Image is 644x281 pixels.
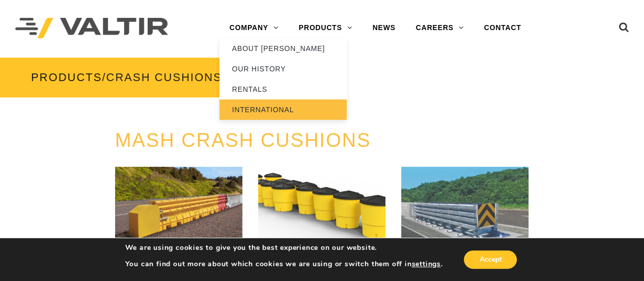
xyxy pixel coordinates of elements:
a: ABOUT [PERSON_NAME] [219,38,347,59]
a: OUR HISTORY [219,59,347,79]
span: CRASH CUSHIONS [106,71,222,84]
a: COMPANY [219,18,289,38]
a: NOVUSTM100 [401,167,528,272]
a: NEWS [362,18,405,38]
p: We are using cookies to give you the best experience on our website. [125,243,443,252]
a: ENERGITE®III [258,167,385,272]
a: MASH CRASH CUSHIONS [115,130,371,151]
a: PRODUCTS [289,18,362,38]
a: RENTALS [219,79,347,99]
a: CONTACT [474,18,531,38]
a: PRODUCTS [31,71,102,84]
button: settings [411,260,440,269]
button: Accept [464,250,517,269]
a: ArmorBuffa® [115,167,242,272]
p: You can find out more about which cookies we are using or switch them off in . [125,260,443,269]
a: CAREERS [406,18,474,38]
a: INTERNATIONAL [219,99,347,120]
img: Valtir [15,18,168,39]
